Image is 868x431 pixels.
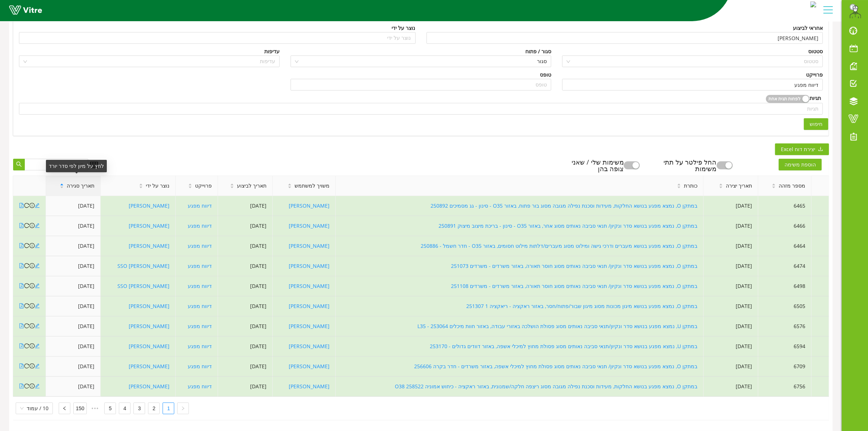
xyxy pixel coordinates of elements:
[218,236,273,256] td: [DATE]
[19,203,24,208] span: file-pdf
[163,403,174,414] li: 1
[289,323,330,330] a: [PERSON_NAME]
[24,243,29,248] span: reload
[704,236,758,256] td: [DATE]
[24,323,29,328] span: reload
[677,185,681,189] span: caret-down
[35,383,40,390] a: edit
[19,242,24,249] a: file-pdf
[395,383,697,390] a: במתקן O, נמצא מפגע בנושא החלקות, מעידות וסכנת נפילה מגובה מסוג ריצפה חלקה/שמנונית, באזור ראקציה -...
[188,182,192,186] span: caret-up
[768,95,801,103] span: לפחות תגית אחת
[195,182,212,190] span: פרוייקט
[758,196,811,216] td: 6465
[218,256,273,276] td: [DATE]
[726,182,752,190] span: תאריך יצירה
[19,383,24,390] a: file-pdf
[19,283,24,288] span: file-pdf
[758,377,811,397] td: 6756
[218,316,273,336] td: [DATE]
[60,182,64,186] span: caret-up
[392,24,416,32] div: נוצר על ידי
[218,196,273,216] td: [DATE]
[19,343,24,349] span: file-pdf
[35,323,40,330] a: edit
[188,343,212,350] a: דיווח מפגע
[704,357,758,377] td: [DATE]
[19,343,24,350] a: file-pdf
[19,323,24,328] span: file-pdf
[439,222,697,229] a: במתקן O, נמצא מפגע בנושא סדר ונקיון/ תנאי סביבה נאותים מסוג אחר, באזור O35 - סינון - בריכת מיצוב ...
[188,202,212,209] a: דיווח מפגע
[117,262,170,269] a: [PERSON_NAME] SSO
[188,185,192,189] span: caret-down
[134,403,145,414] a: 3
[430,343,697,350] a: במתקן U, נמצא מפגע בנושא סדר ונקיון/תנאי סביבה נאותים מסוג פסולת מחוץ למיכלי אשפה, באזור דוודים ג...
[129,343,170,350] a: [PERSON_NAME]
[16,403,53,414] div: Page Size
[148,403,159,414] a: 2
[30,303,35,308] span: info-circle
[30,263,35,268] span: info-circle
[772,182,776,186] span: caret-up
[218,377,273,397] td: [DATE]
[105,403,116,414] a: 5
[188,383,212,390] a: דיווח מפגע
[758,316,811,336] td: 6576
[46,377,101,397] td: [DATE]
[35,262,40,269] a: edit
[60,185,64,189] span: caret-down
[119,403,130,414] a: 4
[417,323,697,330] a: במתקן U, נמצא מפגע בנושא סדר ונקיון/תנאי סביבה נאותים מסוג פסולת הושלכה באזורי עבודה, באזור חוות ...
[781,145,815,153] span: יצירת דוח Excel
[654,159,716,172] div: החל פילטר על תתי משימות
[289,343,330,350] a: [PERSON_NAME]
[758,216,811,236] td: 6466
[810,120,822,128] span: חיפוש
[35,343,40,349] span: edit
[129,383,170,390] a: [PERSON_NAME]
[19,303,24,308] span: file-pdf
[810,1,816,7] img: c0dca6a0-d8b6-4077-9502-601a54a2ea4a.jpg
[46,196,101,216] td: [DATE]
[30,243,35,248] span: info-circle
[188,262,212,269] a: דיווח מפגע
[758,276,811,296] td: 6498
[24,384,29,389] span: reload
[35,243,40,248] span: edit
[704,256,758,276] td: [DATE]
[295,182,330,190] span: משויך למשתמש
[289,282,330,289] a: [PERSON_NAME]
[129,303,170,309] a: [PERSON_NAME]
[684,182,697,190] span: כותרת
[779,182,805,190] span: מספר מזהה
[59,403,70,414] button: left
[19,363,24,370] a: file-pdf
[451,282,697,289] a: במתקן O, נמצא מפגע בנושא סדר ונקיון/ תנאי סביבה נאותים מסוג חוסר תאורה, באזור משרדים - משרדים 251108
[24,283,29,288] span: reload
[148,403,160,414] li: 2
[188,323,212,330] a: דיווח מפגע
[562,159,624,172] div: משימות שלי / שאני צופה בהן
[188,303,212,309] a: דיווח מפגע
[129,363,170,370] a: [PERSON_NAME]
[19,384,24,389] span: file-pdf
[30,343,35,349] span: info-circle
[704,336,758,357] td: [DATE]
[24,303,29,308] span: reload
[35,203,40,208] span: edit
[177,403,189,414] li: העמוד הקודם
[19,262,24,269] a: file-pdf
[848,4,863,18] img: da32df7d-b9e3-429d-8c5c-2e32c797c474.png
[806,71,823,79] div: פרוייקט
[804,118,828,130] button: חיפוש
[704,296,758,316] td: [DATE]
[46,316,101,336] td: [DATE]
[35,263,40,268] span: edit
[46,256,101,276] td: [DATE]
[35,223,40,228] span: edit
[46,357,101,377] td: [DATE]
[24,363,29,369] span: reload
[525,47,551,55] div: סגור / פתוח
